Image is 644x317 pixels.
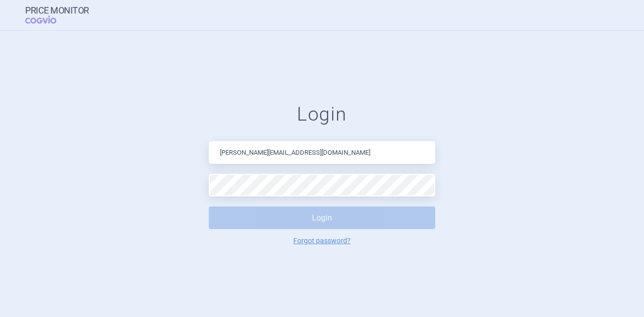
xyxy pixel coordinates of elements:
span: COGVIO [25,16,70,24]
a: Forgot password? [293,237,351,244]
input: Email [209,141,435,164]
button: Login [209,206,435,229]
strong: Price Monitor [25,6,89,16]
a: Price MonitorCOGVIO [25,6,89,25]
h1: Login [209,103,435,126]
